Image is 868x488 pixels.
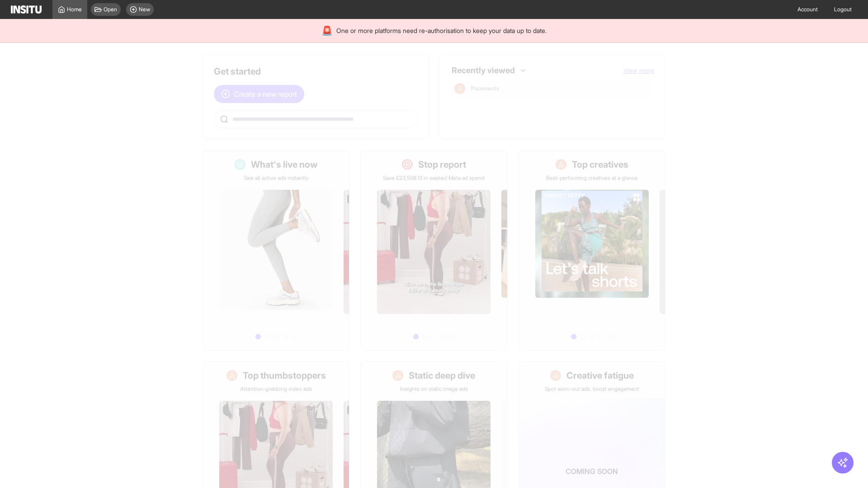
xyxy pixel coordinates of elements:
span: Home [67,6,82,13]
div: 🚨 [321,24,333,37]
span: One or more platforms need re-authorisation to keep your data up to date. [336,26,547,35]
img: Logo [11,5,42,14]
span: New [139,6,150,13]
span: Open [104,6,117,13]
